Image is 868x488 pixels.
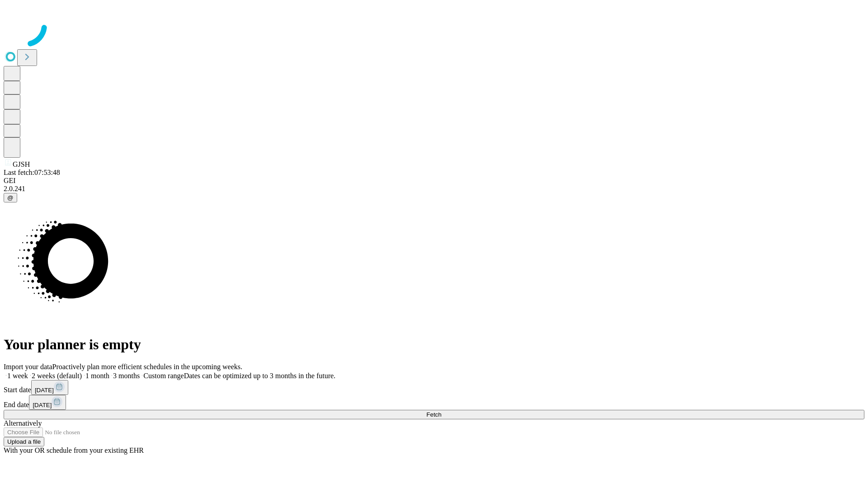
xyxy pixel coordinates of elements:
[4,380,864,395] div: Start date
[4,363,52,371] span: Import your data
[33,402,52,408] span: [DATE]
[4,193,17,202] button: @
[184,372,335,380] span: Dates can be optimized up to 3 months in the future.
[31,380,68,395] button: [DATE]
[4,185,864,193] div: 2.0.241
[143,372,184,380] span: Custom range
[52,363,242,371] span: Proactively plan more efficient schedules in the upcoming weeks.
[32,372,82,380] span: 2 weeks (default)
[85,372,109,380] span: 1 month
[4,410,864,419] button: Fetch
[426,411,441,418] span: Fetch
[4,177,864,185] div: GEI
[4,169,60,176] span: Last fetch: 07:53:48
[13,160,30,168] span: GJSH
[4,336,864,353] h1: Your planner is empty
[4,419,42,427] span: Alternatively
[4,446,144,454] span: With your OR schedule from your existing EHR
[7,194,14,201] span: @
[113,372,140,380] span: 3 months
[7,372,28,380] span: 1 week
[4,437,44,446] button: Upload a file
[35,387,54,394] span: [DATE]
[4,395,864,410] div: End date
[29,395,66,410] button: [DATE]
